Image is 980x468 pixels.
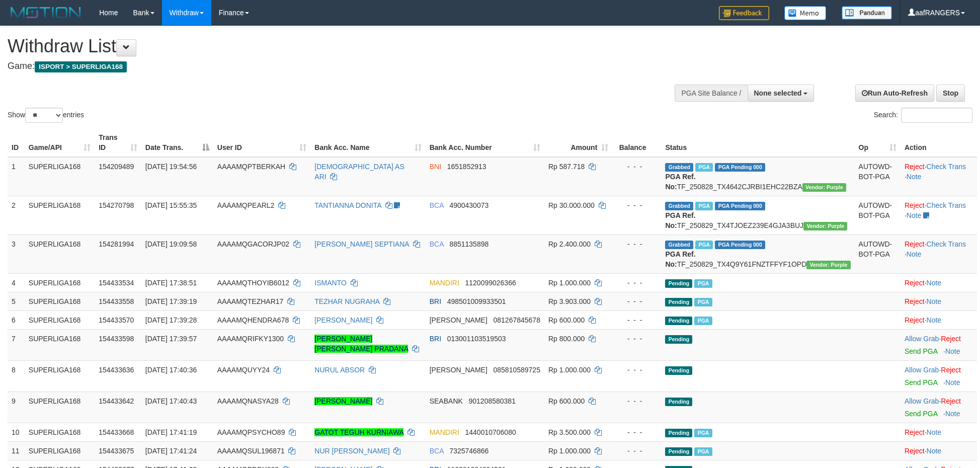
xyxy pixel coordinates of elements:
[905,447,925,455] a: Reject
[806,261,850,269] span: Vendor URL: https://trx4.1velocity.biz
[548,279,591,287] span: Rp 1.000.000
[8,310,25,329] td: 6
[25,360,95,392] td: SUPERLIGA168
[665,241,693,249] span: Grabbed
[945,347,960,355] a: Note
[8,108,84,123] label: Show entries
[314,397,372,405] a: [PERSON_NAME]
[548,335,585,343] span: Rp 800.000
[803,222,847,230] span: Vendor URL: https://trx4.1velocity.biz
[99,428,134,436] span: 154433668
[907,211,922,219] a: Note
[217,279,289,287] span: AAAAMQTHOYIB6012
[8,128,25,157] th: ID
[661,196,854,235] td: TF_250829_TX4TJOEZ239E4GJA3BUJ
[754,89,802,97] span: None selected
[430,316,487,324] span: [PERSON_NAME]
[719,6,769,20] img: Feedback.jpg
[8,329,25,360] td: 7
[8,36,643,56] h1: Withdraw List
[694,429,712,437] span: Marked by aafsoumeymey
[8,196,25,235] td: 2
[25,196,95,235] td: SUPERLIGA168
[941,397,961,405] a: Reject
[449,447,488,455] span: Copy 7325746866 to clipboard
[314,316,372,324] a: [PERSON_NAME]
[855,235,901,273] td: AUTOWD-BOT-PGA
[748,85,814,102] button: None selected
[430,335,441,343] span: BRI
[8,292,25,310] td: 5
[8,273,25,292] td: 4
[25,235,95,273] td: SUPERLIGA168
[314,366,365,374] a: NURUL ABSOR
[901,329,977,360] td: ·
[927,240,966,248] a: Check Trans
[25,108,63,123] select: Showentries
[35,61,127,72] span: ISPORT > SUPERLIGA168
[8,61,643,71] h4: Game:
[901,310,977,329] td: ·
[616,296,657,306] div: - - -
[314,297,379,305] a: TEZHAR NUGRAHA
[665,335,692,344] span: Pending
[314,447,389,455] a: NUR [PERSON_NAME]
[145,447,197,455] span: [DATE] 17:41:24
[217,366,270,374] span: AAAAMQUYY24
[213,128,310,157] th: User ID: activate to sort column ascending
[616,427,657,437] div: - - -
[901,360,977,392] td: ·
[661,235,854,273] td: TF_250829_TX4Q9Y61FNZTFFYF1OPD
[314,428,403,436] a: GATOT TEGUH KURNIAWA
[430,428,459,436] span: MANDIRI
[874,108,972,123] label: Search:
[548,201,595,209] span: Rp 30.000.000
[548,428,591,436] span: Rp 3.500.000
[905,366,939,374] a: Allow Grab
[99,366,134,374] span: 154433636
[8,441,25,460] td: 11
[8,235,25,273] td: 3
[430,297,441,305] span: BRI
[927,297,942,305] a: Note
[661,128,854,157] th: Status
[465,428,516,436] span: Copy 1440010706080 to clipboard
[99,335,134,343] span: 154433598
[901,392,977,423] td: ·
[616,334,657,344] div: - - -
[675,85,747,102] div: PGA Site Balance /
[447,163,486,171] span: Copy 1651852913 to clipboard
[616,162,657,172] div: - - -
[905,335,941,343] span: ·
[145,279,197,287] span: [DATE] 17:38:51
[217,335,284,343] span: AAAAMQRIFKY1300
[99,279,134,287] span: 154433534
[95,128,141,157] th: Trans ID: activate to sort column ascending
[430,397,463,405] span: SEABANK
[905,378,937,386] a: Send PGA
[217,428,285,436] span: AAAAMQPSYCHO89
[665,429,692,437] span: Pending
[905,316,925,324] a: Reject
[145,335,197,343] span: [DATE] 17:39:57
[905,347,937,355] a: Send PGA
[8,360,25,392] td: 8
[430,240,444,248] span: BCA
[145,397,197,405] span: [DATE] 17:40:43
[310,128,425,157] th: Bank Acc. Name: activate to sort column ascending
[145,316,197,324] span: [DATE] 17:39:28
[901,157,977,196] td: · ·
[99,201,134,209] span: 154270798
[465,279,516,287] span: Copy 1120099026366 to clipboard
[855,157,901,196] td: AUTOWD-BOT-PGA
[217,201,275,209] span: AAAAMQPEARL2
[8,157,25,196] td: 1
[548,297,591,305] span: Rp 3.903.000
[548,316,585,324] span: Rp 600.000
[802,183,846,192] span: Vendor URL: https://trx4.1velocity.biz
[449,201,488,209] span: Copy 4900430073 to clipboard
[25,310,95,329] td: SUPERLIGA168
[905,297,925,305] a: Reject
[842,6,892,20] img: panduan.png
[927,163,966,171] a: Check Trans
